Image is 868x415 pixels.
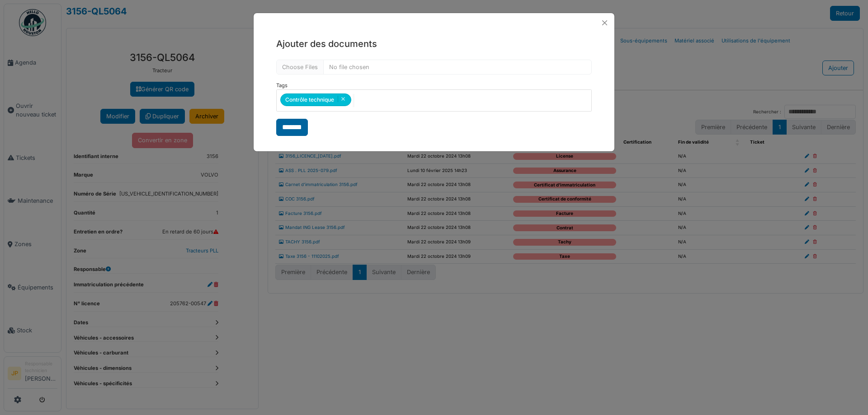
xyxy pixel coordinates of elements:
[276,82,288,89] label: Tags
[599,17,611,29] button: Close
[280,93,351,106] div: Contrôle technique
[276,37,592,51] h5: Ajouter des documents
[338,96,348,102] button: Remove item: '177'
[353,94,354,107] input: null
